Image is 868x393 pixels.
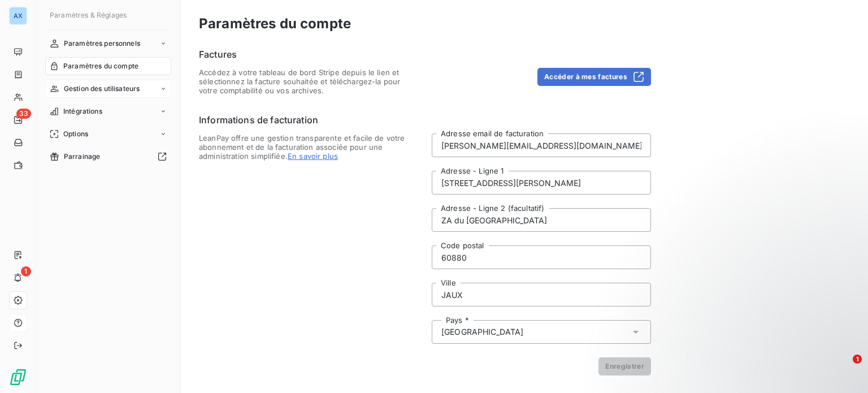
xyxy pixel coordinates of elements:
a: Paramètres du compte [45,57,171,75]
iframe: Intercom notifications message [642,283,868,362]
span: Intégrations [63,106,102,116]
span: [GEOGRAPHIC_DATA] [441,326,524,338]
span: Accédez à votre tableau de bord Stripe depuis le lien et sélectionnez la facture souhaitée et tél... [199,68,418,95]
h3: Paramètres du compte [199,14,850,34]
iframe: Intercom live chat [830,355,857,382]
span: 1 [21,266,31,277]
span: Options [63,129,88,139]
span: Paramètres & Réglages [50,11,127,19]
input: placeholder [432,171,651,195]
a: Parrainage [45,148,171,166]
h6: Factures [199,47,651,61]
button: Accéder à mes factures [537,68,651,86]
input: placeholder [432,133,651,157]
span: Paramètres du compte [63,61,138,71]
span: Paramètres personnels [64,38,140,49]
input: placeholder [432,245,651,269]
span: 33 [16,109,31,119]
span: En savoir plus [288,152,338,161]
span: Gestion des utilisateurs [64,84,140,94]
button: Enregistrer [598,357,651,375]
div: AX [9,7,27,25]
input: placeholder [432,283,651,306]
input: placeholder [432,208,651,232]
img: Logo LeanPay [9,368,27,386]
span: LeanPay offre une gestion transparente et facile de votre abonnement et de la facturation associé... [199,133,418,375]
h6: Informations de facturation [199,113,651,127]
span: Parrainage [64,152,101,162]
span: 1 [853,355,862,364]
